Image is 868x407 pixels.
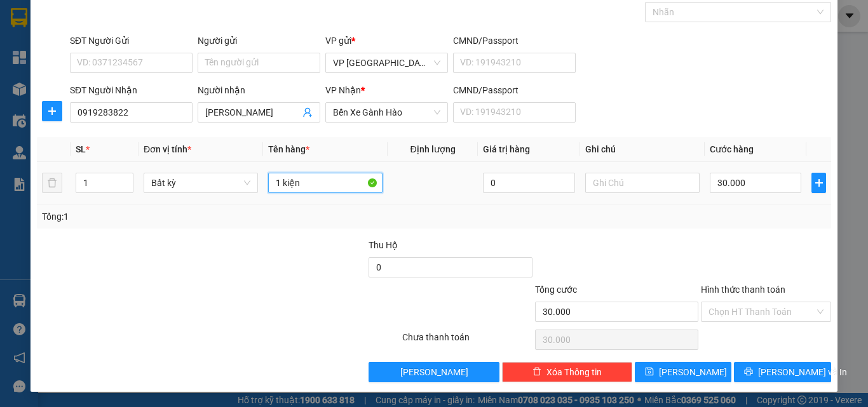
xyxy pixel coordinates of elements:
[144,144,191,154] span: Đơn vị tính
[302,107,313,117] span: user-add
[73,30,83,41] span: environment
[151,173,250,192] span: Bất kỳ
[73,8,137,24] b: TRÍ NHÂN
[546,365,602,379] span: Xóa Thông tin
[758,365,847,379] span: [PERSON_NAME] và In
[645,367,654,377] span: save
[502,362,632,382] button: deleteXóa Thông tin
[6,95,248,116] b: GỬI : VP [GEOGRAPHIC_DATA]
[659,365,727,379] span: [PERSON_NAME]
[369,362,499,382] button: [PERSON_NAME]
[42,173,62,193] button: delete
[42,101,62,121] button: plus
[585,173,700,193] input: Ghi Chú
[710,144,754,154] span: Cước hàng
[325,85,361,95] span: VP Nhận
[268,144,309,154] span: Tên hàng
[744,367,753,377] span: printer
[532,367,541,377] span: delete
[268,173,383,193] input: VD: Bàn, Ghế
[70,83,193,97] div: SĐT Người Nhận
[535,284,577,295] span: Tổng cước
[483,173,574,193] input: 0
[635,362,732,382] button: save[PERSON_NAME]
[70,34,193,48] div: SĐT Người Gửi
[410,144,455,154] span: Định lượng
[453,34,576,48] div: CMND/Passport
[580,137,705,162] th: Ghi chú
[333,103,440,122] span: Bến Xe Gành Hào
[811,173,826,193] button: plus
[401,330,534,352] div: Chưa thanh toán
[42,210,336,224] div: Tổng: 1
[333,53,440,72] span: VP Sài Gòn
[483,144,530,154] span: Giá trị hàng
[73,62,83,72] span: phone
[734,362,831,382] button: printer[PERSON_NAME] và In
[43,106,62,116] span: plus
[453,83,576,97] div: CMND/Passport
[369,240,398,250] span: Thu Hộ
[701,284,785,295] label: Hình thức thanh toán
[198,34,320,48] div: Người gửi
[400,365,468,379] span: [PERSON_NAME]
[812,178,825,188] span: plus
[198,83,320,97] div: Người nhận
[6,28,242,60] li: [STREET_ADDRESS][PERSON_NAME]
[6,60,242,76] li: 0983 44 7777
[325,34,448,48] div: VP gửi
[76,144,86,154] span: SL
